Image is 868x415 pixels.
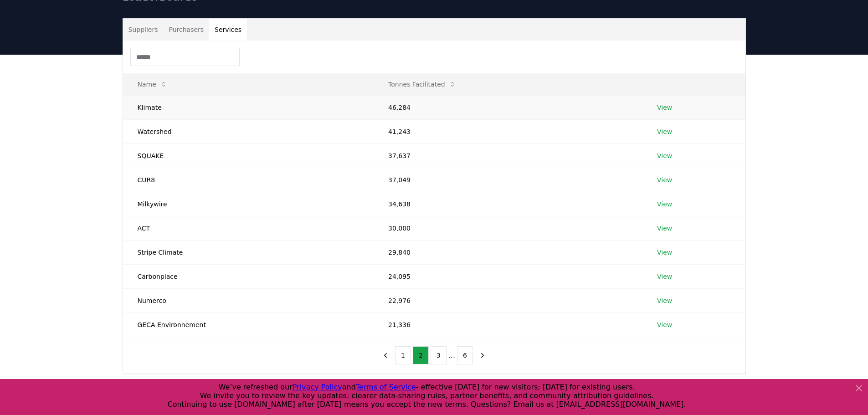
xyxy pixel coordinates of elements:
[657,296,672,305] a: View
[413,346,429,364] button: 2
[657,224,672,233] a: View
[374,264,642,288] td: 24,095
[123,288,374,313] td: Numerco
[475,346,490,364] button: next page
[395,346,411,364] button: 1
[657,272,672,281] a: View
[374,95,642,119] td: 46,284
[209,19,247,41] button: Services
[123,19,164,41] button: Suppliers
[657,127,672,136] a: View
[123,192,374,216] td: Milkywire
[378,346,393,364] button: previous page
[657,103,672,112] a: View
[374,143,642,168] td: 37,637
[123,95,374,119] td: Klimate
[374,313,642,337] td: 21,336
[657,320,672,329] a: View
[431,346,447,364] button: 3
[374,119,642,143] td: 41,243
[381,75,463,93] button: Tonnes Facilitated
[657,200,672,209] a: View
[657,175,672,184] a: View
[374,216,642,240] td: 30,000
[374,168,642,192] td: 37,049
[374,288,642,313] td: 22,976
[123,143,374,168] td: SQUAKE
[374,192,642,216] td: 34,638
[130,75,175,93] button: Name
[123,119,374,143] td: Watershed
[457,346,473,364] button: 6
[163,19,209,41] button: Purchasers
[657,248,672,257] a: View
[374,240,642,264] td: 29,840
[448,350,455,361] li: ...
[123,240,374,264] td: Stripe Climate
[123,313,374,337] td: GECA Environnement
[123,264,374,288] td: Carbonplace
[123,216,374,240] td: ACT
[657,151,672,160] a: View
[123,168,374,192] td: CUR8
